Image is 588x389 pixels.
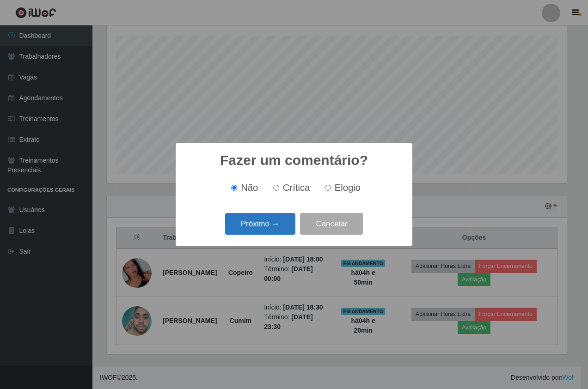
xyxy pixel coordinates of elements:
span: Elogio [335,182,361,193]
button: Cancelar [300,213,363,235]
input: Elogio [325,185,331,191]
input: Não [231,185,237,191]
button: Próximo → [225,213,295,235]
span: Crítica [283,182,310,193]
input: Crítica [273,185,279,191]
h2: Fazer um comentário? [220,152,368,169]
span: Não [241,182,258,193]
